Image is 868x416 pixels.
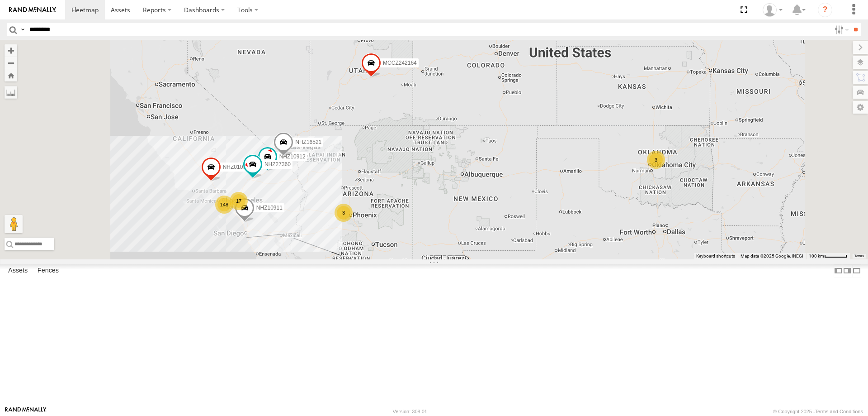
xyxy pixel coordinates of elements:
button: Zoom Home [5,69,17,81]
label: Measure [5,86,17,99]
img: rand-logo.svg [9,7,56,13]
div: 3 [335,204,353,222]
div: Version: 308.01 [393,409,427,414]
button: Keyboard shortcuts [696,253,735,259]
button: Zoom out [5,57,17,69]
span: 100 km [809,253,824,258]
div: © Copyright 2025 - [773,409,863,414]
span: MCCZ242164 [383,60,417,66]
label: Dock Summary Table to the Right [843,264,852,277]
button: Drag Pegman onto the map to open Street View [5,215,23,233]
a: Terms and Conditions [815,409,863,414]
div: 3 [647,151,665,169]
span: NHZ27360 [264,161,291,167]
span: NHZ01009 [223,164,249,170]
a: Terms (opens in new tab) [854,254,864,258]
span: NHZ10911 [256,205,283,211]
label: Assets [4,264,32,277]
div: 148 [215,196,233,214]
i: ? [818,3,832,17]
button: Map Scale: 100 km per 47 pixels [806,253,850,259]
label: Fences [33,264,63,277]
label: Search Filter Options [831,23,850,36]
label: Hide Summary Table [852,264,861,277]
span: Map data ©2025 Google, INEGI [741,253,803,258]
button: Zoom in [5,44,17,57]
div: 17 [230,192,248,210]
label: Dock Summary Table to the Left [834,264,843,277]
span: NHZ10912 [279,153,306,160]
label: Map Settings [853,101,868,114]
span: NHZ16521 [295,139,321,145]
a: Visit our Website [5,407,47,416]
div: Zulema McIntosch [759,3,786,17]
label: Search Query [19,23,26,36]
